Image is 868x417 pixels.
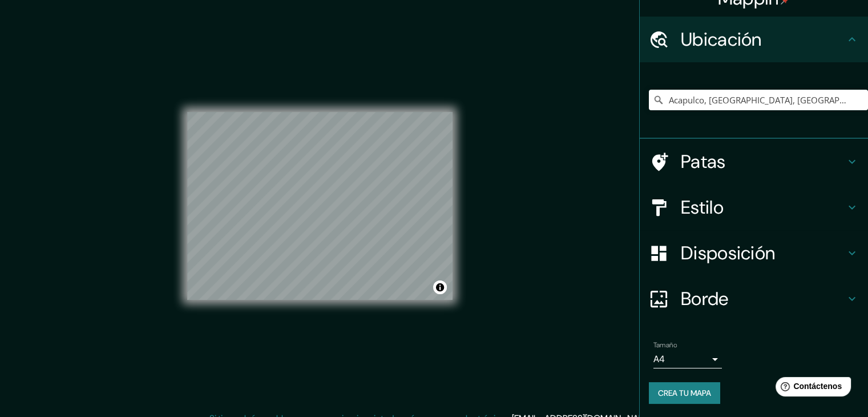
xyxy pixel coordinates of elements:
canvas: Mapa [187,112,453,300]
div: Disposición [640,230,868,276]
div: A4 [653,350,722,368]
font: Crea tu mapa [658,388,711,398]
div: Ubicación [640,17,868,62]
button: Activar o desactivar atribución [433,280,447,294]
font: Estilo [681,195,724,219]
font: Ubicación [681,27,762,51]
font: Patas [681,150,726,174]
font: Borde [681,287,729,311]
button: Crea tu mapa [649,382,720,404]
div: Borde [640,276,868,322]
font: Tamaño [653,340,677,350]
iframe: Lanzador de widgets de ayuda [766,372,855,404]
font: Disposición [681,241,775,265]
div: Patas [640,139,868,185]
div: Estilo [640,185,868,230]
input: Elige tu ciudad o zona [649,90,868,110]
font: A4 [653,353,665,365]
